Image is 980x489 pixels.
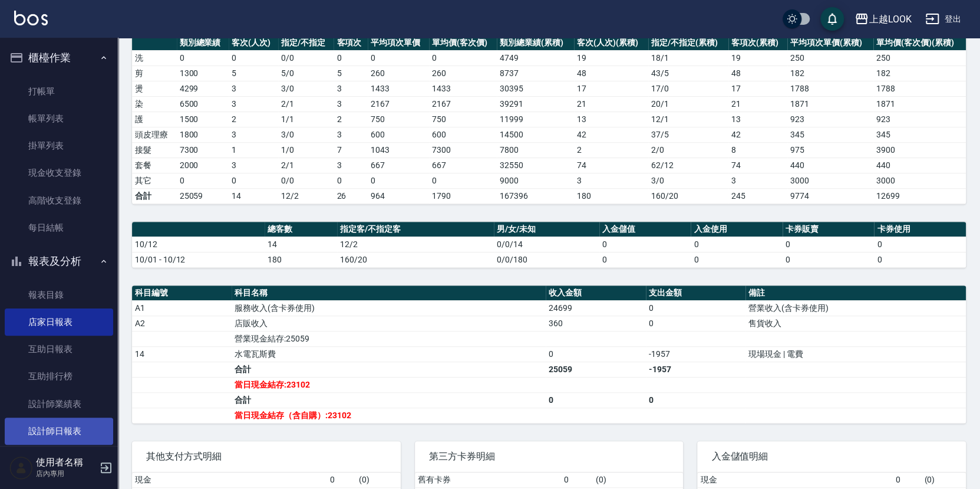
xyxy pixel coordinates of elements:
th: 指定客/不指定客 [337,222,494,237]
td: 套餐 [132,157,177,173]
td: 0 [646,392,745,408]
td: 17 [574,81,648,96]
td: 1433 [368,81,429,96]
td: 12699 [873,188,966,204]
td: 2 [334,111,368,127]
td: 0 [599,237,691,252]
td: 7300 [429,142,497,157]
td: 1800 [177,127,229,142]
td: 3 [229,96,278,111]
td: 48 [728,65,787,81]
th: 單均價(客次價) [429,35,497,51]
td: 0 [368,173,429,188]
th: 入金使用 [691,222,783,237]
td: 1 / 1 [278,111,334,127]
td: 0 / 0 [278,50,334,65]
p: 店內專用 [36,468,96,479]
td: 11999 [497,111,574,127]
table: a dense table [132,222,966,268]
td: 14 [229,188,278,204]
a: 互助日報表 [5,336,113,363]
button: 上越LOOK [850,7,916,31]
td: 0 [561,472,592,488]
td: 3 [334,96,368,111]
td: 12 / 1 [648,111,728,127]
a: 打帳單 [5,78,113,105]
td: 7300 [177,142,229,157]
td: 250 [873,50,966,65]
th: 備註 [745,285,966,301]
td: 8737 [497,65,574,81]
td: 3 [728,173,787,188]
td: 售貨收入 [745,316,966,331]
td: 0 [546,392,645,408]
td: 營業收入(含卡券使用) [745,300,966,316]
td: 7 [334,142,368,157]
td: 667 [429,157,497,173]
td: 1 [229,142,278,157]
td: 74 [728,157,787,173]
th: 收入金額 [546,285,645,301]
td: 1433 [429,81,497,96]
td: 水電瓦斯費 [232,346,546,362]
td: 剪 [132,65,177,81]
td: 74 [574,157,648,173]
th: 客次(人次) [229,35,278,51]
div: 上越LOOK [869,12,911,27]
a: 店家日報表 [5,309,113,336]
a: 每日結帳 [5,214,113,241]
td: 25059 [546,362,645,377]
td: 167396 [497,188,574,204]
td: 21 [728,96,787,111]
td: 3000 [873,173,966,188]
td: 服務收入(含卡券使用) [232,300,546,316]
td: 7800 [497,142,574,157]
td: 其它 [132,173,177,188]
th: 客項次(累積) [728,35,787,51]
th: 總客數 [265,222,337,237]
th: 客次(人次)(累積) [574,35,648,51]
td: 21 [574,96,648,111]
td: 1788 [787,81,873,96]
td: 12/2 [278,188,334,204]
td: 店販收入 [232,316,546,331]
td: 3900 [873,142,966,157]
td: 0 [783,237,875,252]
td: 8 [728,142,787,157]
th: 支出金額 [646,285,745,301]
td: 975 [787,142,873,157]
a: 設計師日報表 [5,418,113,445]
td: 14500 [497,127,574,142]
td: 923 [873,111,966,127]
td: 160/20 [648,188,728,204]
td: 62 / 12 [648,157,728,173]
td: 1300 [177,65,229,81]
td: 600 [429,127,497,142]
td: 1871 [873,96,966,111]
td: 3 / 0 [648,173,728,188]
td: 5 [229,65,278,81]
td: 24699 [546,300,645,316]
td: 440 [787,157,873,173]
td: 0 [783,252,875,267]
td: 750 [368,111,429,127]
td: 5 [334,65,368,81]
td: 接髮 [132,142,177,157]
td: 3 [229,157,278,173]
th: 入金儲值 [599,222,691,237]
th: 指定/不指定(累積) [648,35,728,51]
td: 0 [874,252,966,267]
td: 25059 [177,188,229,204]
td: 洗 [132,50,177,65]
button: 登出 [920,8,966,30]
td: 964 [368,188,429,204]
td: 0 [546,346,645,362]
td: ( 0 ) [921,472,966,488]
td: 0 [334,173,368,188]
td: 合計 [232,392,546,408]
a: 互助排行榜 [5,363,113,390]
td: 合計 [132,188,177,204]
td: 0 [177,50,229,65]
th: 男/女/未知 [494,222,599,237]
td: 13 [728,111,787,127]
